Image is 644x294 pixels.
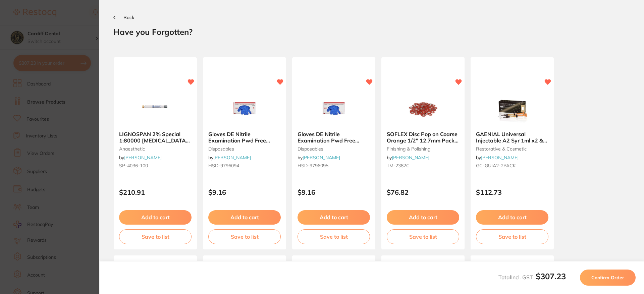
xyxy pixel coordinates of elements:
span: Back [123,14,134,20]
small: TM-2382C [387,163,459,168]
small: disposables [298,146,370,152]
h2: Have you Forgotten? [113,27,630,37]
b: GAENIAL Universal Injectable A2 Syr 1ml x2 & 20 Disp tips [476,131,548,143]
img: LIGNOSPAN 2% Special 1:80000 adrenalin 2.2ml 2xBox 50 Blue [133,92,177,126]
p: $9.16 [298,188,370,196]
a: [PERSON_NAME] [481,155,519,161]
span: by [208,155,251,161]
a: [PERSON_NAME] [303,155,340,161]
b: $307.23 [536,271,566,281]
span: by [119,155,162,161]
small: HSD-9796094 [208,163,281,168]
b: SOFLEX Disc Pop on Coarse Orange 1/2" 12.7mm Pack of 85 [387,131,459,143]
small: SP-4036-100 [119,163,192,168]
button: Save to list [387,229,459,244]
span: by [298,155,340,161]
button: Confirm Order [580,270,636,286]
img: Gloves DE Nitrile Examination Pwd Free Small Box 200 [223,92,266,126]
button: Back [113,15,134,20]
b: Gloves DE Nitrile Examination Pwd Free Small Box 200 [208,131,281,143]
button: Add to cart [208,210,281,224]
p: $112.73 [476,188,548,196]
small: HSD-9796095 [298,163,370,168]
small: GC-GUIA2-2PACK [476,163,548,168]
small: anaesthetic [119,146,192,152]
span: Total Incl. GST [498,274,566,281]
img: SOFLEX Disc Pop on Coarse Orange 1/2" 12.7mm Pack of 85 [401,92,445,126]
button: Add to cart [387,210,459,224]
b: Gloves DE Nitrile Examination Pwd Free Medium Box 200 [298,131,370,143]
button: Save to list [119,229,192,244]
img: Gloves DE Nitrile Examination Pwd Free Medium Box 200 [312,92,356,126]
button: Add to cart [298,210,370,224]
p: $210.91 [119,188,192,196]
span: by [387,155,429,161]
button: Add to cart [119,210,192,224]
small: finishing & polishing [387,146,459,152]
img: GAENIAL Universal Injectable A2 Syr 1ml x2 & 20 Disp tips [490,92,534,126]
p: $76.82 [387,188,459,196]
small: restorative & cosmetic [476,146,548,152]
button: Save to list [298,229,370,244]
a: [PERSON_NAME] [392,155,429,161]
span: Confirm Order [591,275,624,281]
a: [PERSON_NAME] [124,155,162,161]
button: Save to list [208,229,281,244]
b: LIGNOSPAN 2% Special 1:80000 adrenalin 2.2ml 2xBox 50 Blue [119,131,192,143]
button: Add to cart [476,210,548,224]
span: by [476,155,519,161]
p: $9.16 [208,188,281,196]
button: Save to list [476,229,548,244]
small: disposables [208,146,281,152]
a: [PERSON_NAME] [213,155,251,161]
